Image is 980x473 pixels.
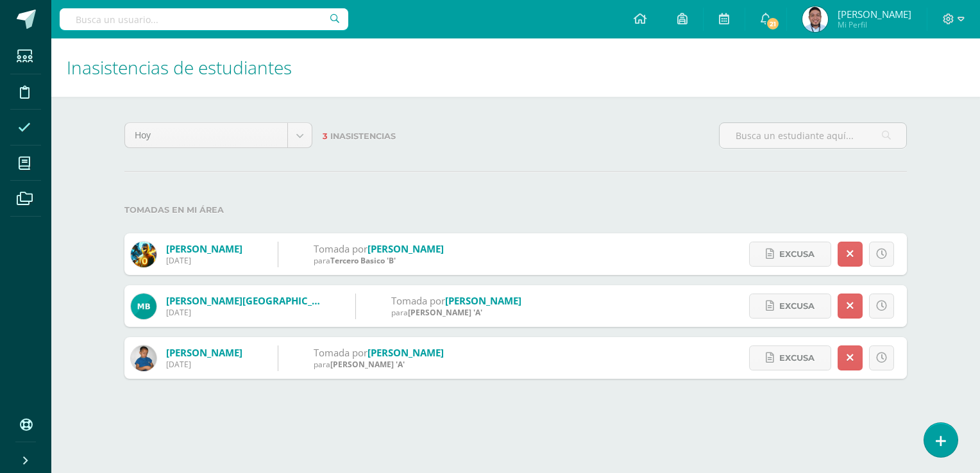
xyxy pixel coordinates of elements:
[408,307,482,318] span: [PERSON_NAME] 'A'
[330,131,396,141] span: Inasistencias
[766,17,780,31] span: 21
[367,242,444,255] a: [PERSON_NAME]
[330,255,396,266] span: Tercero Basico 'B'
[166,294,341,307] a: [PERSON_NAME][GEOGRAPHIC_DATA]
[124,197,907,223] label: Tomadas en mi área
[131,294,156,319] img: eb884a420e897f644919cc52c2d2fad5.png
[125,123,312,147] a: Hoy
[802,6,828,32] img: fb9320b3a1c1aec69a1a791d2da3566a.png
[314,359,444,370] div: para
[166,346,242,359] a: [PERSON_NAME]
[166,359,242,370] div: [DATE]
[131,242,156,267] img: 954f5202a8b4f36ca2598096a166b09a.png
[166,307,320,318] div: [DATE]
[749,345,831,370] a: Excusa
[779,346,815,370] span: Excusa
[367,346,444,359] a: [PERSON_NAME]
[779,294,815,318] span: Excusa
[67,55,292,79] span: Inasistencias de estudiantes
[135,123,278,147] span: Hoy
[749,294,831,319] a: Excusa
[60,8,348,30] input: Busca un usuario...
[391,294,445,307] span: Tomada por
[314,255,444,266] div: para
[323,131,328,141] span: 3
[166,255,242,266] div: [DATE]
[314,242,367,255] span: Tomada por
[749,242,831,267] a: Excusa
[838,19,911,30] span: Mi Perfil
[838,8,911,21] span: [PERSON_NAME]
[131,345,156,371] img: a7dfeec7b5bf23483b59c7e9ad43f23e.png
[779,242,815,266] span: Excusa
[166,242,242,255] a: [PERSON_NAME]
[720,123,906,148] input: Busca un estudiante aquí...
[330,359,405,370] span: [PERSON_NAME] 'A'
[314,346,367,359] span: Tomada por
[391,307,521,318] div: para
[445,294,521,307] a: [PERSON_NAME]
